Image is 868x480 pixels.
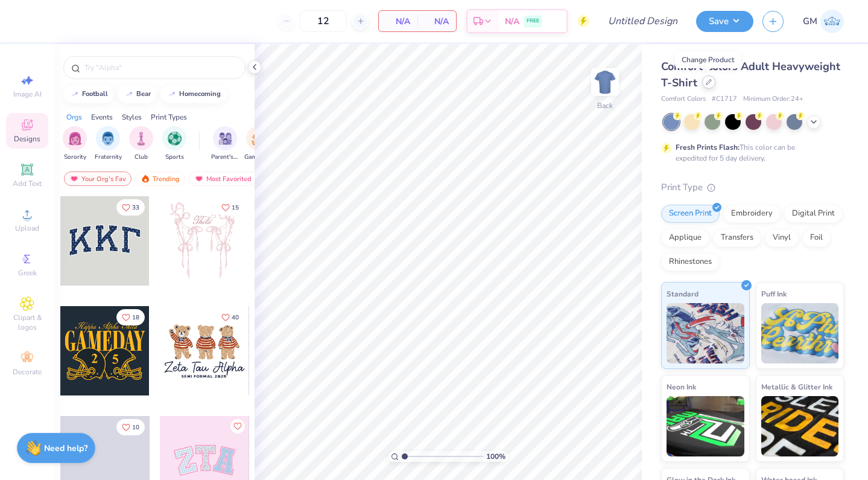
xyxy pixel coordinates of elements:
div: filter for Sports [162,126,186,162]
button: Like [230,419,245,434]
span: Designs [14,134,40,144]
span: Minimum Order: 24 + [743,94,803,104]
span: 40 [232,315,239,321]
span: Sorority [64,153,86,162]
strong: Fresh Prints Flash: [676,142,740,152]
div: Rhinestones [661,253,720,271]
button: filter button [129,126,153,162]
div: Transfers [713,229,761,247]
div: filter for Club [129,126,153,162]
span: Club [135,153,148,162]
img: trending.gif [141,174,150,183]
button: bear [118,85,156,103]
img: Fraternity Image [101,132,115,146]
input: – – [300,10,347,32]
span: GM [803,14,817,28]
div: bear [136,91,151,97]
img: most_fav.gif [194,174,204,183]
button: Like [116,309,145,325]
span: Fraternity [95,153,122,162]
div: Events [91,112,113,123]
div: filter for Game Day [244,126,272,162]
button: filter button [244,126,272,162]
span: 18 [132,315,139,321]
img: most_fav.gif [69,174,79,183]
span: Puff Ink [761,287,787,300]
span: Add Text [13,179,42,188]
img: trend_line.gif [124,91,134,98]
strong: Need help? [44,443,87,454]
img: Club Image [135,132,148,146]
input: Untitled Design [598,9,687,33]
div: filter for Sorority [63,126,87,162]
span: Sports [165,153,184,162]
img: Sorority Image [68,132,82,146]
span: FREE [527,17,539,25]
div: Digital Print [784,205,843,223]
div: Change Product [675,51,741,68]
div: This color can be expedited for 5 day delivery. [676,142,824,164]
span: Standard [667,287,699,300]
img: Gemma Mowatt [820,10,844,33]
button: Like [116,419,145,435]
img: Game Day Image [252,132,265,146]
button: football [63,85,113,103]
div: filter for Parent's Weekend [211,126,239,162]
div: Most Favorited [189,171,257,186]
div: Back [597,100,613,111]
span: Comfort Colors [661,94,706,104]
span: # C1717 [712,94,737,104]
span: 33 [132,205,139,211]
img: Sports Image [168,132,182,146]
span: N/A [425,15,449,28]
img: trend_line.gif [70,91,80,98]
span: 10 [132,424,139,430]
button: filter button [95,126,122,162]
button: Like [216,309,244,325]
div: Screen Print [661,205,720,223]
span: 100 % [486,451,505,462]
div: filter for Fraternity [95,126,122,162]
div: Your Org's Fav [64,171,131,186]
span: 15 [232,205,239,211]
button: Like [216,199,244,216]
button: filter button [211,126,239,162]
div: Vinyl [765,229,799,247]
img: trend_line.gif [167,91,177,98]
img: Puff Ink [761,303,839,363]
span: Upload [15,223,39,233]
button: filter button [162,126,186,162]
img: Back [593,70,617,94]
span: Decorate [13,367,42,377]
button: filter button [63,126,87,162]
span: Greek [18,268,37,278]
button: Like [116,199,145,216]
div: Orgs [66,112,82,123]
a: GM [803,10,844,33]
div: Trending [135,171,185,186]
span: Game Day [244,153,272,162]
div: Embroidery [723,205,781,223]
div: Foil [802,229,831,247]
input: Try "Alpha" [83,62,238,74]
div: homecoming [179,91,221,97]
div: Print Type [661,181,844,194]
div: Applique [661,229,709,247]
img: Standard [667,303,744,363]
div: Print Types [151,112,187,123]
span: Neon Ink [667,380,696,393]
span: Image AI [13,89,42,99]
span: Parent's Weekend [211,153,239,162]
div: Styles [122,112,142,123]
span: N/A [505,15,519,28]
img: Parent's Weekend Image [218,132,232,146]
div: football [82,91,108,97]
span: N/A [386,15,410,28]
span: Clipart & logos [6,313,48,332]
span: Comfort Colors Adult Heavyweight T-Shirt [661,59,840,90]
span: Metallic & Glitter Ink [761,380,832,393]
button: Save [696,11,753,32]
img: Metallic & Glitter Ink [761,396,839,456]
button: homecoming [160,85,226,103]
img: Neon Ink [667,396,744,456]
